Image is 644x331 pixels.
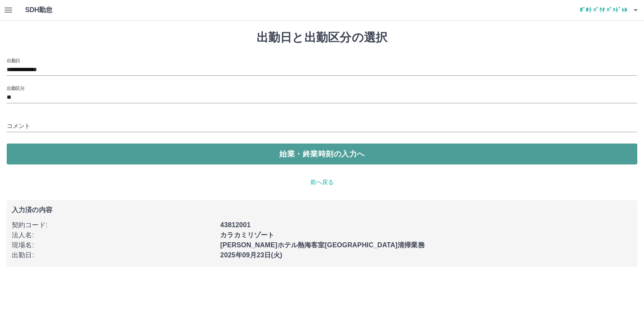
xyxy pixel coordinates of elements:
[12,220,215,230] p: 契約コード :
[7,85,24,91] label: 出勤区分
[7,178,637,187] p: 前へ戻る
[220,241,424,249] b: [PERSON_NAME]ホテル熱海客室[GEOGRAPHIC_DATA]清掃業務
[220,221,250,228] b: 43812001
[220,251,282,259] b: 2025年09月23日(火)
[7,31,637,45] h1: 出勤日と出勤区分の選択
[7,57,20,64] label: 出勤日
[12,230,215,240] p: 法人名 :
[220,231,274,239] b: カラカミリゾート
[12,240,215,250] p: 現場名 :
[12,207,632,213] p: 入力済の内容
[12,250,215,260] p: 出勤日 :
[7,144,637,164] button: 始業・終業時刻の入力へ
